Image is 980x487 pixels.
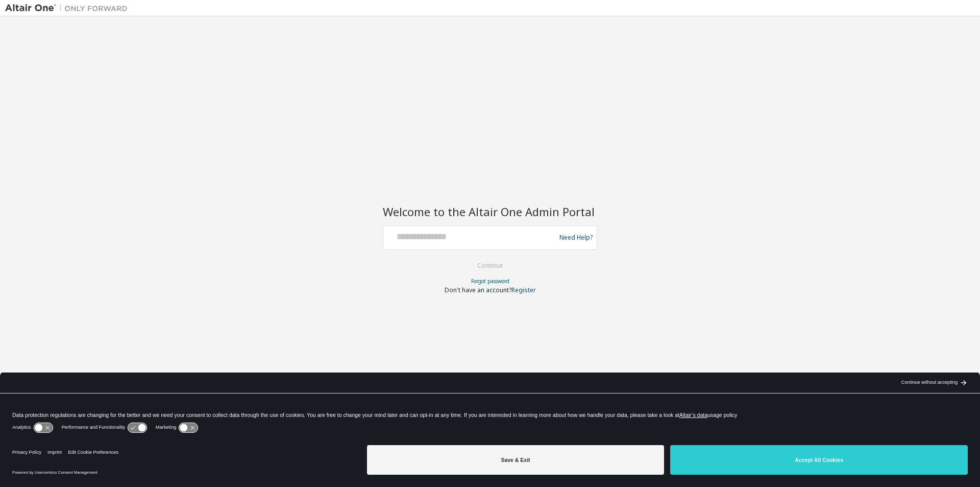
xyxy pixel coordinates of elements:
h2: Welcome to the Altair One Admin Portal [383,204,597,219]
a: Register [511,286,536,294]
a: Forgot password [471,277,509,285]
span: Don't have an account? [445,286,511,294]
a: Need Help? [559,237,593,238]
img: Altair One [5,3,133,13]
